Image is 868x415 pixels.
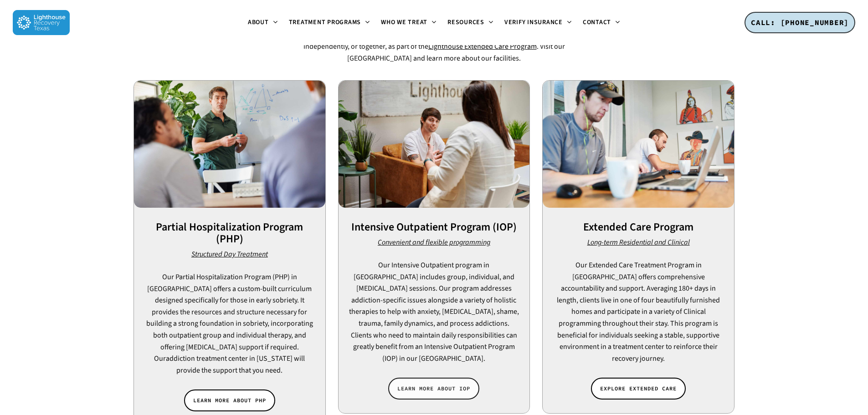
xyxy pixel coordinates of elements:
[289,18,361,27] span: Treatment Programs
[543,221,734,233] h3: Extended Care Program
[591,378,686,400] a: EXPLORE EXTENDED CARE
[13,10,70,35] img: Lighthouse Recovery Texas
[283,19,376,26] a: Treatment Programs
[166,354,305,375] span: addiction treatment center in [US_STATE] will provide the support that you need.
[378,237,490,247] em: Convenient and flexible programming
[442,19,499,26] a: Resources
[552,260,724,364] p: Our Extended Care Treatment Program in [GEOGRAPHIC_DATA] offers comprehensive accountability and ...
[397,384,470,393] span: LEARN MORE ABOUT IOP
[388,378,479,400] a: LEARN MORE ABOUT IOP
[375,19,442,26] a: Who We Treat
[751,18,849,27] span: CALL: [PHONE_NUMBER]
[583,18,611,27] span: Contact
[499,19,577,26] a: Verify Insurance
[193,396,266,405] span: LEARN MORE ABOUT PHP
[587,237,690,247] em: Long-term Residential and Clinical
[134,221,325,245] h3: Partial Hospitalization Program (PHP)
[242,19,283,26] a: About
[577,19,626,26] a: Contact
[191,249,268,259] em: Structured Day Treatment
[504,18,563,27] span: Verify Insurance
[600,384,677,393] span: EXPLORE EXTENDED CARE
[144,272,316,376] p: Our Partial Hospitalization Program (PHP) in [GEOGRAPHIC_DATA] offers a custom-built curriculum d...
[348,260,520,364] p: Our Intensive Outpatient program in [GEOGRAPHIC_DATA] includes group, individual, and [MEDICAL_DA...
[745,12,855,34] a: CALL: [PHONE_NUMBER]
[447,18,484,27] span: Resources
[339,221,530,233] h3: Intensive Outpatient Program (IOP)
[381,18,427,27] span: Who We Treat
[184,389,275,411] a: LEARN MORE ABOUT PHP
[248,18,269,27] span: About
[428,41,537,51] a: Lighthouse Extended Care Program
